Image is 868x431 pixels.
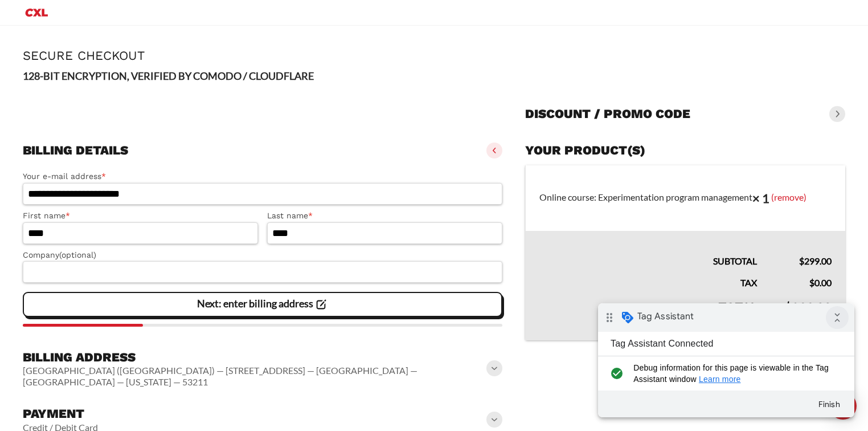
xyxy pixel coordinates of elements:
td: Online course: Experimentation program management [526,165,845,231]
th: Tax [526,269,771,290]
h3: Discount / promo code [525,106,690,122]
h3: Billing details [23,143,128,158]
h3: Payment [23,406,98,422]
span: (optional) [59,250,96,259]
span: $ [799,255,804,266]
bdi: 299.00 [784,299,832,315]
span: $ [809,277,814,288]
span: $ [784,299,792,315]
h1: Secure Checkout [23,48,845,63]
vaadin-horizontal-layout: [GEOGRAPHIC_DATA] ([GEOGRAPHIC_DATA]) — [STREET_ADDRESS] — [GEOGRAPHIC_DATA] — [GEOGRAPHIC_DATA] ... [23,365,489,388]
th: Total [526,290,771,340]
th: Subtotal [526,231,771,269]
i: Collapse debug badge [228,3,251,26]
label: Last name [267,209,502,222]
i: check_circle [9,59,28,82]
a: (remove) [771,191,806,202]
bdi: 0.00 [809,277,832,288]
button: Finish [211,91,252,111]
strong: 128-BIT ENCRYPTION, VERIFIED BY COMODO / CLOUDFLARE [23,70,314,82]
span: Debug information for this page is viewable in the Tag Assistant window [35,59,238,82]
label: First name [23,209,258,222]
bdi: 299.00 [799,255,832,266]
strong: × 1 [752,190,769,206]
vaadin-button: Next: enter billing address [23,292,502,317]
label: Your e-mail address [23,170,502,183]
a: Learn more [101,71,143,80]
label: Company [23,249,502,262]
h3: Billing address [23,349,489,365]
span: Tag Assistant [39,7,96,19]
